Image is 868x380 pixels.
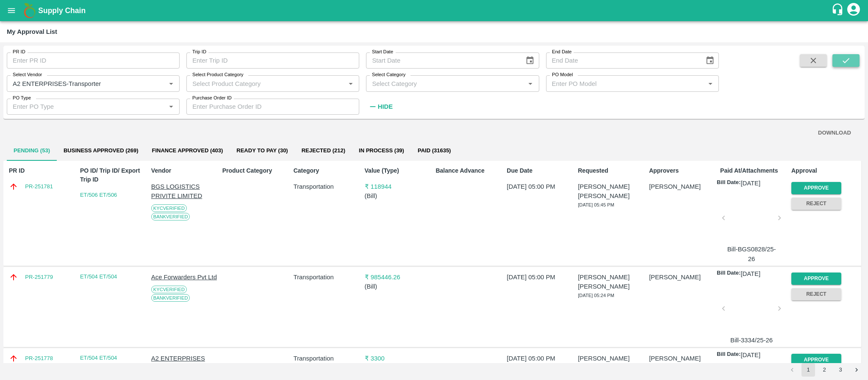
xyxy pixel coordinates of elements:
[186,52,359,69] input: Enter Trip ID
[80,192,117,198] a: ET/506 ET/506
[230,140,294,161] button: Ready To Pay (30)
[151,273,219,282] p: Ace Forwarders Pvt Ltd
[507,354,574,363] p: [DATE] 05:00 PM
[57,140,145,161] button: Business Approved (269)
[365,191,433,201] p: ( Bill )
[9,101,163,112] input: Enter PO Type
[192,72,244,78] label: Select Product Category
[151,204,187,212] span: KYC Verified
[740,350,760,360] p: [DATE]
[9,166,77,175] p: PR ID
[727,336,776,345] p: Bill-3334/25-26
[846,2,861,19] div: account of current user
[80,355,117,361] a: ET/504 ET/504
[578,293,614,298] span: [DATE] 05:24 PM
[507,273,574,282] p: [DATE] 05:00 PM
[717,269,740,278] p: Bill Date:
[578,202,614,207] span: [DATE] 05:45 PM
[552,49,571,55] label: End Date
[222,166,290,175] p: Product Category
[717,179,740,188] p: Bill Date:
[189,78,343,89] input: Select Product Category
[411,140,458,161] button: Paid (31635)
[166,78,177,89] button: Open
[80,273,117,280] a: ET/504 ET/504
[522,52,538,69] button: Choose date
[365,354,433,363] p: ₹ 3300
[372,49,393,55] label: Start Date
[151,166,219,175] p: Vendor
[834,363,847,377] button: Go to page 3
[366,52,519,69] input: Start Date
[578,273,646,292] p: [PERSON_NAME] [PERSON_NAME]
[740,269,760,278] p: [DATE]
[145,140,230,161] button: Finance Approved (403)
[784,363,865,377] nav: pagination navigation
[7,140,57,161] button: Pending (53)
[9,78,152,89] input: Select Vendors
[850,363,863,377] button: Go to next page
[25,273,53,281] a: PR-251779
[192,49,206,55] label: Trip ID
[365,282,433,291] p: ( Bill )
[831,3,846,18] div: customer-support
[13,95,31,102] label: PO Type
[818,363,831,377] button: Go to page 2
[578,354,646,373] p: [PERSON_NAME] [PERSON_NAME]
[38,6,86,15] b: Supply Chain
[192,95,232,102] label: Purchase Order ID
[25,182,53,191] a: PR-251781
[717,350,740,360] p: Bill Date:
[365,166,433,175] p: Value (Type)
[186,99,359,115] input: Enter Purchase Order ID
[649,182,717,191] p: [PERSON_NAME]
[366,99,395,114] button: Hide
[791,166,859,175] p: Approval
[791,273,841,285] button: Approve
[435,166,503,175] p: Balance Advance
[80,166,148,184] p: PO ID/ Trip ID/ Export Trip ID
[151,294,190,302] span: Bank Verified
[507,182,574,191] p: [DATE] 05:00 PM
[7,52,180,69] input: Enter PR ID
[815,126,854,140] button: DOWNLOAD
[151,286,187,293] span: KYC Verified
[649,166,717,175] p: Approvers
[2,1,21,20] button: open drawer
[740,179,760,188] p: [DATE]
[578,182,646,201] p: [PERSON_NAME] [PERSON_NAME]
[294,273,361,282] p: Transportation
[525,78,536,89] button: Open
[166,101,177,112] button: Open
[13,72,42,78] label: Select Vendor
[791,198,841,210] button: Reject
[294,166,361,175] p: Category
[25,354,53,363] a: PR-251778
[727,245,776,264] p: Bill-BGS0828/25-26
[720,166,788,175] p: Paid At/Attachments
[294,182,361,191] p: Transportation
[702,52,718,69] button: Choose date
[552,72,573,78] label: PO Model
[7,26,57,37] div: My Approval List
[791,288,841,300] button: Reject
[294,354,361,363] p: Transportation
[791,354,841,366] button: Approve
[365,182,433,191] p: ₹ 118944
[705,78,716,89] button: Open
[21,2,38,19] img: logo
[295,140,352,161] button: Rejected (212)
[345,78,356,89] button: Open
[649,354,717,363] p: [PERSON_NAME]
[352,140,411,161] button: In Process (39)
[649,273,717,282] p: [PERSON_NAME]
[151,354,219,363] p: A2 ENTERPRISES
[507,166,574,175] p: Due Date
[151,213,190,220] span: Bank Verified
[365,273,433,282] p: ₹ 985446.26
[151,182,219,201] p: BGS LOGISTICS PRIVITE LIMITED
[549,78,702,89] input: Enter PO Model
[378,103,393,110] strong: Hide
[546,52,699,69] input: End Date
[369,78,522,89] input: Select Category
